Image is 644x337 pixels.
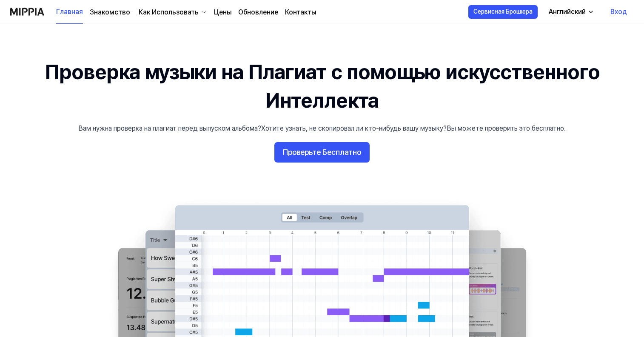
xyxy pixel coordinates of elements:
[56,0,83,24] a: Главная
[45,60,600,113] ya-tr-span: Проверка музыки на Плагиат с помощью искусственного Интеллекта
[214,8,231,16] ya-tr-span: Цены
[90,8,130,16] ya-tr-span: Знакомство
[274,142,370,163] button: Проверьте Бесплатно
[214,7,231,17] a: Цены
[610,7,627,17] ya-tr-span: Вход
[549,8,586,16] ya-tr-span: Английский
[542,3,599,20] button: Английский
[285,8,316,16] ya-tr-span: Контакты
[473,8,533,16] ya-tr-span: Сервисная Брошюра
[285,7,316,17] a: Контакты
[56,7,83,17] ya-tr-span: Главная
[139,8,199,16] ya-tr-span: Как Использовать
[447,124,566,132] ya-tr-span: Вы можете проверить это бесплатно.
[137,7,207,17] button: Как Использовать
[283,146,361,159] ya-tr-span: Проверьте Бесплатно
[238,8,278,16] ya-tr-span: Обновление
[261,124,447,132] ya-tr-span: Хотите узнать, не скопировал ли кто-нибудь вашу музыку?
[238,7,278,17] a: Обновление
[468,5,538,19] button: Сервисная Брошюра
[78,124,261,132] ya-tr-span: Вам нужна проверка на плагиат перед выпуском альбома?
[90,7,130,17] a: Знакомство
